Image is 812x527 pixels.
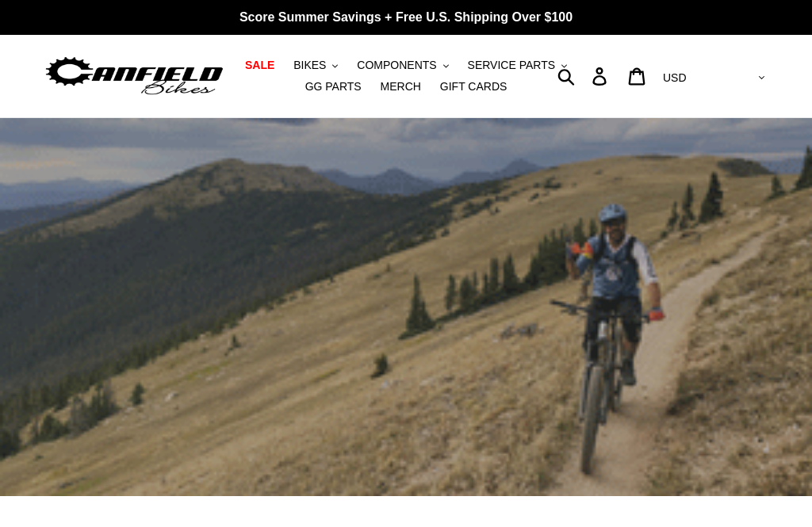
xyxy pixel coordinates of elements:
[381,80,421,94] span: MERCH
[357,59,436,72] span: COMPONENTS
[237,55,282,76] a: SALE
[293,59,326,72] span: BIKES
[44,53,225,98] img: Canfield Bikes
[349,55,456,76] button: COMPONENTS
[432,76,515,97] a: GIFT CARDS
[468,59,555,72] span: SERVICE PARTS
[297,76,370,97] a: GG PARTS
[460,55,575,76] button: SERVICE PARTS
[245,59,274,72] span: SALE
[285,55,346,76] button: BIKES
[373,76,429,97] a: MERCH
[305,80,362,94] span: GG PARTS
[440,80,507,94] span: GIFT CARDS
